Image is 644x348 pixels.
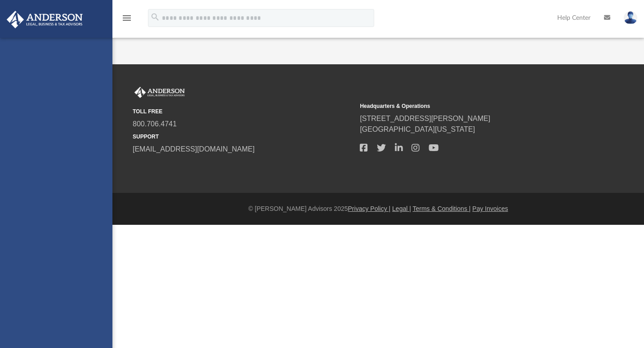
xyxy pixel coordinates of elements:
[150,12,160,22] i: search
[472,205,508,212] a: Pay Invoices
[121,13,132,23] i: menu
[133,120,177,128] a: 800.706.4741
[133,145,255,153] a: [EMAIL_ADDRESS][DOMAIN_NAME]
[624,11,637,24] img: User Pic
[133,87,187,98] img: Anderson Advisors Platinum Portal
[392,205,411,212] a: Legal |
[133,133,353,141] small: SUPPORT
[121,17,132,23] a: menu
[133,107,353,116] small: TOLL FREE
[112,204,644,214] div: © [PERSON_NAME] Advisors 2025
[360,125,475,133] a: [GEOGRAPHIC_DATA][US_STATE]
[360,102,581,110] small: Headquarters & Operations
[4,11,85,28] img: Anderson Advisors Platinum Portal
[413,205,471,212] a: Terms & Conditions |
[348,205,391,212] a: Privacy Policy |
[360,115,490,122] a: [STREET_ADDRESS][PERSON_NAME]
